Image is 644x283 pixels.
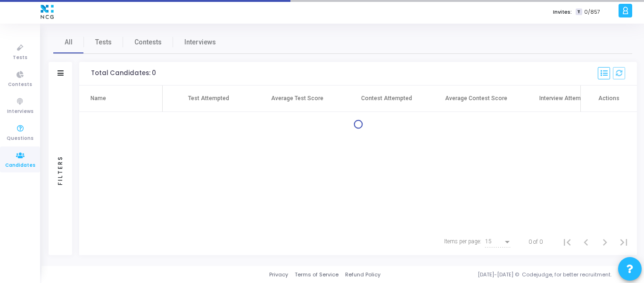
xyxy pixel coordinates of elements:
th: Interview Attempted [521,86,611,112]
a: Terms of Service [295,271,339,279]
span: Questions [7,135,33,143]
span: All [65,37,73,47]
span: Candidates [5,162,35,170]
span: 0/857 [584,8,600,16]
div: Total Candidates: 0 [91,69,156,77]
a: Privacy [269,271,288,279]
button: Next page [595,232,614,251]
span: T [576,9,582,16]
th: Contest Attempted [342,86,431,112]
span: Contests [134,37,162,47]
div: Name [91,94,106,103]
span: 15 [485,238,492,245]
th: Average Contest Score [431,86,521,112]
div: Items per page: [444,237,481,246]
div: Filters [56,118,65,222]
mat-select: Items per page: [485,239,512,245]
th: Test Attempted [163,86,252,112]
button: Previous page [577,232,595,251]
span: Interviews [184,37,216,47]
span: Tests [13,54,27,62]
button: Last page [614,232,633,251]
label: Invites: [553,8,572,16]
div: 0 of 0 [528,238,543,246]
img: logo [38,2,56,21]
span: Tests [95,37,112,47]
button: First page [558,232,577,251]
a: Refund Policy [345,271,380,279]
div: [DATE]-[DATE] © Codejudge, for better recruitment. [380,271,632,279]
th: Actions [580,86,637,112]
span: Interviews [7,108,33,116]
span: Contests [8,81,32,89]
th: Average Test Score [252,86,342,112]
